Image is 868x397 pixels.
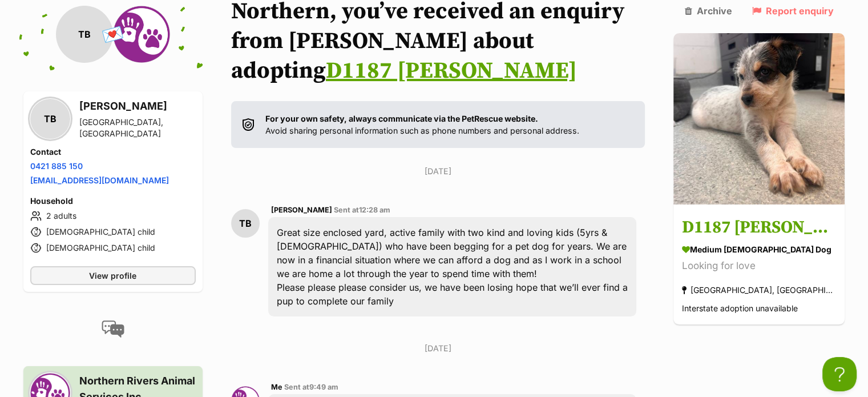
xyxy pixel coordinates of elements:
span: Sent at [334,206,390,214]
iframe: Help Scout Beacon - Open [822,357,857,391]
div: medium [DEMOGRAPHIC_DATA] Dog [682,244,836,256]
div: TB [30,99,70,139]
li: [DEMOGRAPHIC_DATA] child [30,225,196,239]
a: 0421 885 150 [30,161,83,171]
span: Me [271,383,282,391]
span: Interstate adoption unavailable [682,304,798,314]
li: 2 adults [30,209,196,223]
p: [DATE] [231,342,645,354]
h4: Household [30,195,196,207]
a: Archive [685,6,732,16]
div: TB [56,6,113,63]
span: View profile [89,270,136,282]
div: [GEOGRAPHIC_DATA], [GEOGRAPHIC_DATA] [682,283,836,298]
p: [DATE] [231,165,645,177]
strong: For your own safety, always communicate via the PetRescue website. [265,114,538,123]
img: D1187 Pedro [673,33,845,204]
h3: [PERSON_NAME] [79,98,196,114]
img: Northern Rivers Animal Services profile pic [113,6,170,63]
span: 💌 [100,22,126,47]
a: [EMAIL_ADDRESS][DOMAIN_NAME] [30,175,169,185]
span: 12:28 am [359,206,390,214]
a: D1187 [PERSON_NAME] [326,57,577,85]
span: [PERSON_NAME] [271,206,332,214]
div: TB [231,209,260,238]
span: Sent at [284,383,338,391]
div: [GEOGRAPHIC_DATA], [GEOGRAPHIC_DATA] [79,117,196,139]
p: Avoid sharing personal information such as phone numbers and personal address. [265,113,579,137]
div: Looking for love [682,259,836,274]
a: Report enquiry [752,6,834,16]
span: 9:49 am [309,383,338,391]
h4: Contact [30,146,196,158]
li: [DEMOGRAPHIC_DATA] child [30,241,196,255]
a: D1187 [PERSON_NAME] medium [DEMOGRAPHIC_DATA] Dog Looking for love [GEOGRAPHIC_DATA], [GEOGRAPHIC... [673,207,845,325]
h3: D1187 [PERSON_NAME] [682,215,836,241]
img: conversation-icon-4a6f8262b818ee0b60e3300018af0b2d0b884aa5de6e9bcb8d3d4eeb1a70a7c4.svg [102,320,124,338]
div: Great size enclosed yard, active family with two kind and loving kids (5yrs & [DEMOGRAPHIC_DATA])... [268,217,637,316]
a: View profile [30,266,196,285]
